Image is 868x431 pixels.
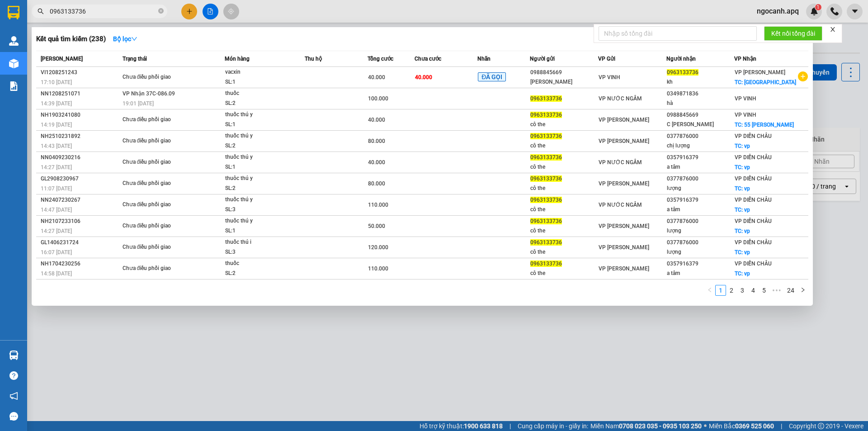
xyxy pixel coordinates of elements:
[667,269,734,278] div: a tâm
[41,68,120,77] div: VI1208251243
[368,159,385,166] span: 40.000
[225,205,293,215] div: SL: 3
[530,239,562,246] span: 0963133736
[735,260,772,267] span: VP DIỄN CHÂU
[798,71,808,81] span: plus-circle
[225,131,293,141] div: thuốc thú y
[667,162,734,172] div: a tâm
[735,175,772,182] span: VP DIỄN CHÂU
[726,285,737,296] li: 2
[225,226,293,236] div: SL: 1
[667,226,734,236] div: lượng
[123,200,190,210] div: Chưa điều phối giao
[106,32,145,46] button: Bộ lọcdown
[769,285,784,296] li: Next 5 Pages
[41,174,120,184] div: GL2908230967
[704,285,715,296] button: left
[225,195,293,205] div: thuốc thú y
[9,371,18,380] span: question-circle
[123,115,190,125] div: Chưa điều phối giao
[735,122,794,128] span: TC: 55 [PERSON_NAME]
[530,162,598,172] div: cô the
[41,100,72,107] span: 14:39 [DATE]
[667,247,734,257] div: lượng
[735,79,796,85] span: TC: [GEOGRAPHIC_DATA]
[368,117,385,123] span: 40.000
[530,197,562,203] span: 0963133736
[737,285,748,296] li: 3
[735,249,750,256] span: TC: vp
[667,238,734,247] div: 0377876000
[530,247,598,257] div: cô the
[123,100,154,107] span: 19:01 [DATE]
[123,136,190,146] div: Chưa điều phối giao
[530,218,562,224] span: 0963133736
[715,285,726,296] li: 1
[9,81,19,91] img: solution-icon
[735,239,772,246] span: VP DIỄN CHÂU
[530,154,562,161] span: 0963133736
[41,207,72,213] span: 14:47 [DATE]
[225,247,293,257] div: SL: 3
[735,228,750,234] span: TC: vp
[225,162,293,172] div: SL: 1
[41,164,72,171] span: 14:27 [DATE]
[716,285,726,295] a: 1
[41,217,120,226] div: NH2107233106
[41,122,72,128] span: 14:19 [DATE]
[707,287,712,293] span: left
[9,392,18,400] span: notification
[530,205,598,214] div: cô the
[599,223,649,229] span: VP [PERSON_NAME]
[368,202,388,208] span: 110.000
[667,141,734,151] div: chị lượng
[225,67,293,77] div: vacxin
[667,184,734,193] div: lượng
[667,217,734,226] div: 0377876000
[123,179,190,189] div: Chưa điều phối giao
[530,56,555,62] span: Người gửi
[225,269,293,279] div: SL: 2
[737,285,747,295] a: 3
[225,216,293,226] div: thuốc thú y
[599,265,649,272] span: VP [PERSON_NAME]
[748,285,759,296] li: 4
[599,117,649,123] span: VP [PERSON_NAME]
[225,174,293,184] div: thuôc thú y
[530,269,598,278] div: cô the
[225,141,293,151] div: SL: 2
[667,99,734,108] div: hà
[734,56,756,62] span: VP Nhận
[9,59,19,68] img: warehouse-icon
[598,56,615,62] span: VP Gửi
[368,138,385,144] span: 80.000
[123,221,190,231] div: Chưa điều phối giao
[735,95,756,102] span: VP VINH
[530,95,562,102] span: 0963133736
[599,202,642,208] span: VP NƯỚC NGẦM
[530,112,562,118] span: 0963133736
[225,89,293,99] div: thuốc
[9,412,18,421] span: message
[667,205,734,214] div: a tâm
[667,120,734,129] div: C [PERSON_NAME]
[225,152,293,162] div: thuốc thú y
[41,110,120,120] div: NH1903241080
[36,34,106,44] h3: Kết quả tìm kiếm ( 238 )
[599,159,642,166] span: VP NƯỚC NGẦM
[771,28,815,38] span: Kết nối tổng đài
[123,157,190,167] div: Chưa điều phối giao
[797,285,808,296] button: right
[667,153,734,162] div: 0357916379
[113,35,137,43] strong: Bộ lọc
[41,228,72,234] span: 14:27 [DATE]
[530,68,598,77] div: 0988845669
[477,56,491,62] span: Nhãn
[225,110,293,120] div: thuốc thú y
[415,74,432,81] span: 40.000
[123,56,147,62] span: Trạng thái
[530,120,598,129] div: cô the
[735,197,772,203] span: VP DIỄN CHÂU
[735,164,750,171] span: TC: vp
[41,79,72,85] span: 17:10 [DATE]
